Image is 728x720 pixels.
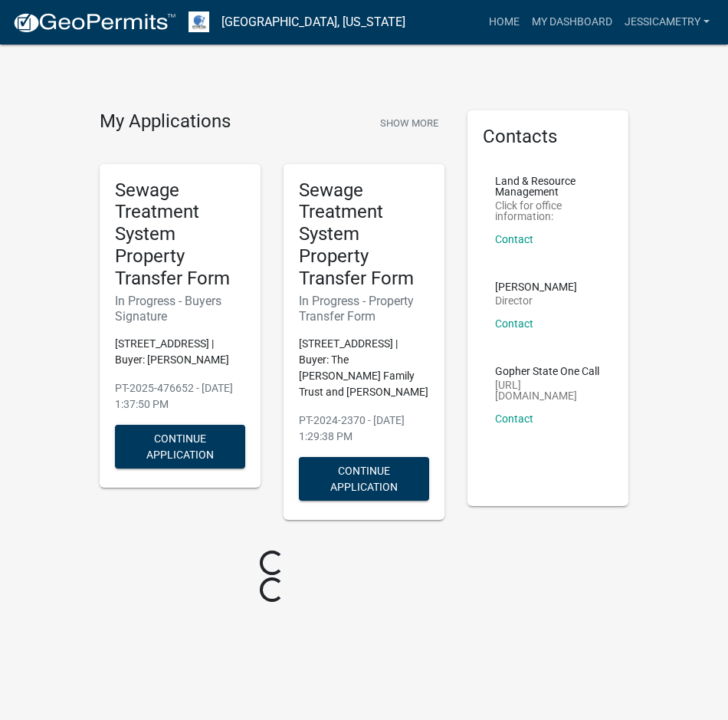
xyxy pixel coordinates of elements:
p: PT-2024-2370 - [DATE] 1:29:38 PM [299,413,429,445]
p: [URL][DOMAIN_NAME] [495,380,601,401]
a: Contact [495,413,533,425]
a: Contact [495,233,533,245]
p: [STREET_ADDRESS] | Buyer: The [PERSON_NAME] Family Trust and [PERSON_NAME] [299,336,429,400]
p: Land & Resource Management [495,176,601,197]
h5: Sewage Treatment System Property Transfer Form [299,179,429,290]
p: Click for office information: [495,200,601,222]
h5: Sewage Treatment System Property Transfer Form [115,179,245,290]
a: Contact [495,317,533,330]
h6: In Progress - Buyers Signature [115,294,245,323]
a: Jessicametry [618,8,716,37]
a: Home [483,8,526,37]
p: PT-2025-476652 - [DATE] 1:37:50 PM [115,380,245,413]
img: Otter Tail County, Minnesota [189,12,209,32]
p: [STREET_ADDRESS] | Buyer: [PERSON_NAME] [115,336,245,368]
p: Director [495,295,577,306]
button: Continue Application [115,425,245,468]
a: [GEOGRAPHIC_DATA], [US_STATE] [221,9,405,35]
h5: Contacts [483,126,613,148]
p: Gopher State One Call [495,366,601,376]
p: [PERSON_NAME] [495,281,577,292]
button: Continue Application [299,457,429,501]
button: Show More [374,110,444,136]
a: My Dashboard [526,8,618,37]
h6: In Progress - Property Transfer Form [299,294,429,323]
h4: My Applications [100,110,231,133]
